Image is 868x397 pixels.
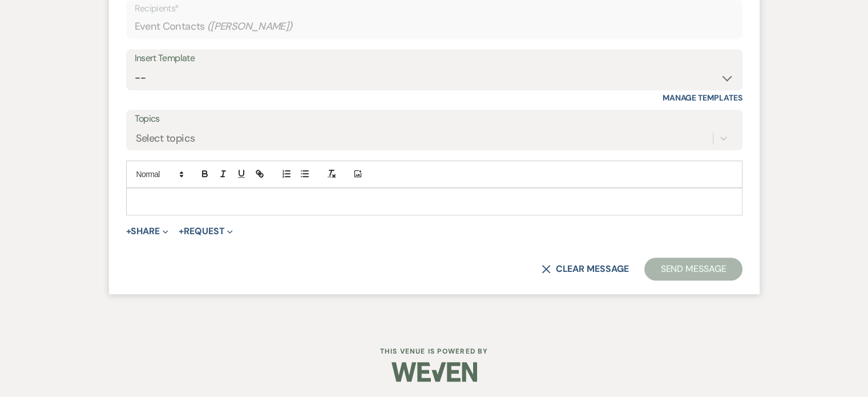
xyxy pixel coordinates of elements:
[136,130,195,146] div: Select topics
[126,227,169,236] button: Share
[135,15,734,38] div: Event Contacts
[207,19,293,34] span: ( [PERSON_NAME] )
[126,227,131,236] span: +
[179,227,184,236] span: +
[135,111,734,127] label: Topics
[663,93,742,103] a: Manage Templates
[391,352,477,392] img: Weven Logo
[135,50,734,67] div: Insert Template
[644,258,742,280] button: Send Message
[135,1,734,16] p: Recipients*
[179,227,233,236] button: Request
[542,264,628,274] button: Clear message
